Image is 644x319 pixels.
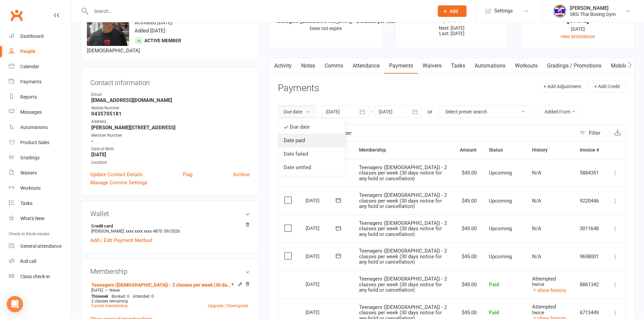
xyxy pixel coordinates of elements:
td: $45.00 [454,187,483,215]
div: [DATE] [528,17,628,24]
h3: Contact information [90,76,250,86]
p: Next: [DATE] Last: [DATE] [402,25,502,36]
div: Dashboard [20,33,44,39]
span: N/A [532,254,541,260]
h3: Membership [90,268,250,275]
a: Upgrade / Downgrade [208,303,248,308]
div: Automations [20,125,48,130]
a: Workouts [510,58,542,74]
div: Reports [20,94,37,100]
strong: 0435705181 [91,111,250,117]
strong: - [91,138,250,144]
a: Manage Comms Settings [90,179,147,187]
li: [PERSON_NAME] [90,222,250,235]
td: 5884351 [574,159,605,187]
a: Date failed [278,147,345,161]
div: [DATE] [306,307,337,317]
div: Date of Birth [91,146,250,152]
div: Mobile Number [91,105,250,111]
input: Search by invoice number [278,125,576,141]
div: [DATE] [306,251,337,261]
div: General attendance [20,243,62,249]
button: Add [438,5,467,17]
span: Paid [489,310,499,316]
a: Date paid [278,134,345,147]
th: Invoice # [574,141,605,159]
a: Dashboard [9,29,71,44]
span: Attended: 0 [133,294,154,299]
span: Upcoming [489,225,512,232]
div: [PERSON_NAME] [570,5,616,11]
button: + Add Credit [589,80,626,92]
span: N/A [532,198,541,204]
time: Activated [DATE] [135,20,172,26]
a: Calendar [9,59,71,74]
a: Payments [384,58,418,74]
th: Membership [353,141,454,159]
a: Update Contact Details [90,170,143,179]
span: Upcoming [489,198,512,204]
a: Flag [183,170,192,179]
a: Notes [296,58,320,74]
div: Product Sales [20,140,49,145]
a: What's New [9,211,71,226]
div: — [90,288,250,293]
strong: [EMAIL_ADDRESS][DOMAIN_NAME] [91,97,250,103]
a: Messages [9,105,71,120]
a: Activity [269,58,296,74]
a: Product Sales [9,135,71,150]
a: Waivers [9,165,71,181]
h3: Payments [278,83,319,94]
a: Tasks [446,58,470,74]
div: Tasks [20,201,32,206]
span: Upcoming [489,170,512,176]
span: xxxx xxxx xxxx 4870 [125,229,162,234]
div: Roll call [20,259,36,264]
span: Settings [494,3,513,19]
span: Active member [144,38,181,43]
span: [DATE] [91,288,103,293]
input: Search... [89,6,429,16]
span: Attempted twice [532,304,556,316]
div: Payments [20,79,42,84]
strong: [PERSON_NAME][STREET_ADDRESS] [91,125,250,131]
div: Waivers [20,170,37,176]
a: Roll call [9,254,71,269]
div: Email [91,91,250,98]
span: 2 classes remaining [91,299,128,303]
a: Date settled [278,161,345,174]
td: $45.00 [454,159,483,187]
td: 9220446 [574,187,605,215]
th: Amount [454,141,483,159]
img: thumb_image1718682644.png [553,4,567,18]
strong: Credit card [91,223,246,229]
span: Upcoming [489,254,512,260]
div: [DATE] [306,223,337,233]
div: or [428,108,432,116]
a: Archive [233,170,250,179]
a: General attendance kiosk mode [9,239,71,254]
strong: [DATE] [91,152,250,158]
div: Filter [589,129,600,137]
h3: Wallet [90,210,250,217]
div: Address [91,118,250,125]
span: [DEMOGRAPHIC_DATA] [87,48,140,54]
span: N/A [532,170,541,176]
div: $0.00 [402,17,502,24]
a: Clubworx [8,7,25,24]
a: Add / Edit Payment Method [90,236,152,244]
span: Booked: 0 [112,294,129,299]
div: Class check-in [20,274,50,279]
div: SRG Thai Boxing Gym [570,11,616,17]
a: Due date [278,120,345,134]
td: $45.00 [454,270,483,299]
td: 8861342 [574,270,605,299]
time: Added [DATE] [135,28,165,34]
div: Location [91,159,250,166]
a: Gradings [9,150,71,165]
a: Gradings / Promotions [542,58,606,74]
div: Open Intercom Messenger [7,296,23,312]
span: Teenagers ([DEMOGRAPHIC_DATA]) - 2 classes per week (30 days notice for any hold or cancellation) [359,220,447,237]
div: Gradings [20,155,40,160]
span: This [91,294,99,299]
